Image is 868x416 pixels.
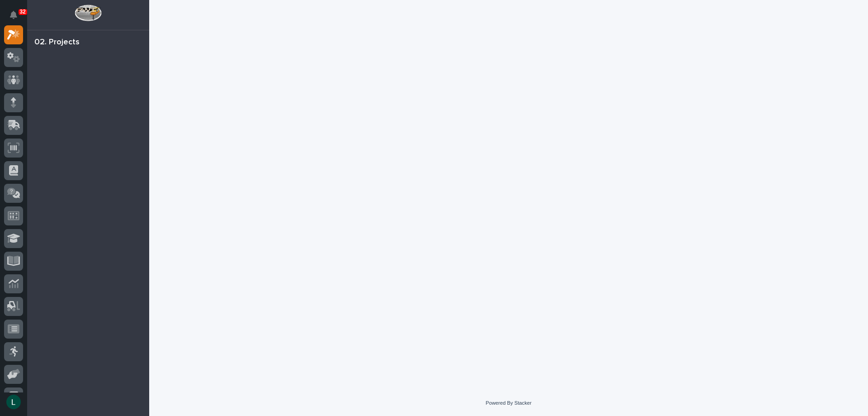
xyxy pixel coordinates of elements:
[11,11,23,25] div: Notifications32
[4,5,23,24] button: Notifications
[75,5,101,21] img: Workspace Logo
[4,392,23,411] button: users-avatar
[486,400,531,406] a: Powered By Stacker
[34,38,80,48] div: 02. Projects
[20,9,26,15] p: 32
